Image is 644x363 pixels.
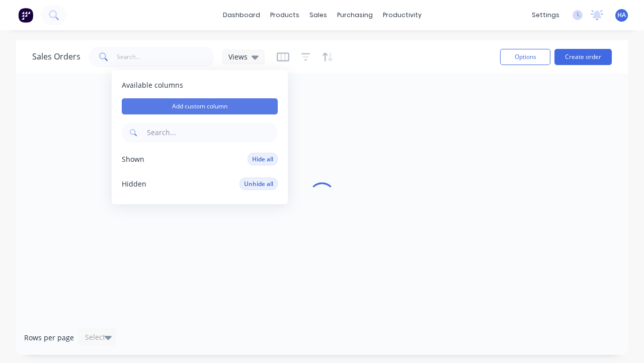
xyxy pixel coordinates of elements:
[218,8,265,23] a: dashboard
[500,49,550,65] button: Options
[554,49,612,65] button: Create order
[239,177,278,190] button: Unhide all
[32,52,80,62] h1: Sales Orders
[332,8,378,23] div: purchasing
[304,8,332,23] div: sales
[122,154,144,164] span: Shown
[122,80,278,90] span: Available columns
[617,11,626,20] span: HA
[85,332,111,342] div: Select...
[117,47,215,67] input: Search...
[24,333,74,343] span: Rows per page
[248,153,278,165] button: Hide all
[122,98,278,114] button: Add custom column
[265,8,304,23] div: products
[18,8,33,23] img: Factory
[145,123,278,143] input: Search...
[527,8,565,23] div: settings
[228,51,248,62] span: Views
[378,8,427,23] div: productivity
[122,179,146,189] span: Hidden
